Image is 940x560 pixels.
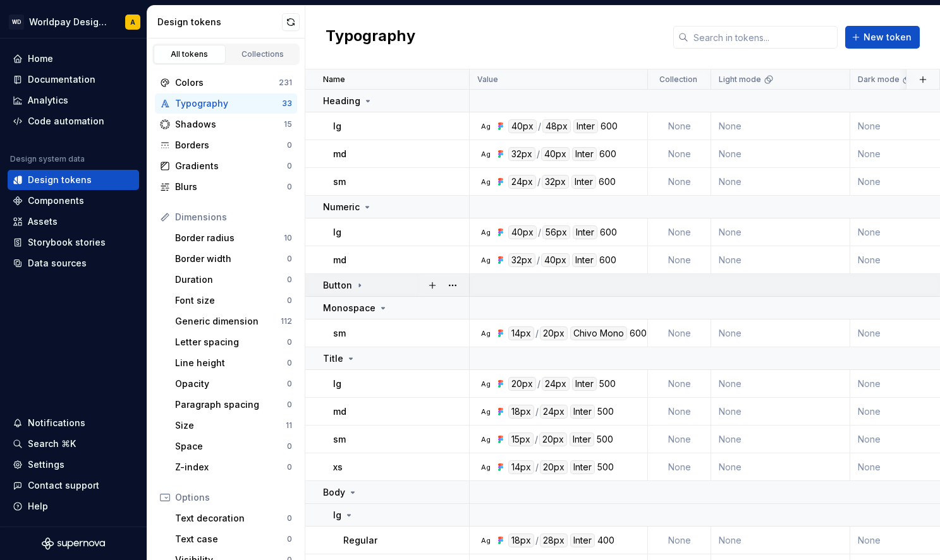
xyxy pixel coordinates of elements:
[508,432,534,446] div: 15px
[170,457,297,477] a: Z-index0
[130,17,135,27] div: A
[175,315,281,328] div: Generic dimension
[477,74,498,85] p: Value
[175,419,286,432] div: Size
[8,496,139,516] button: Help
[284,119,292,129] div: 15
[570,432,594,446] div: Inter
[535,405,539,419] div: /
[570,405,595,419] div: Inter
[323,352,343,365] p: Title
[573,119,598,133] div: Inter
[170,436,297,456] a: Space0
[8,191,139,211] a: Components
[28,458,64,471] div: Settings
[42,537,105,550] svg: Supernova Logo
[175,491,292,504] div: Options
[711,112,850,140] td: None
[8,111,139,131] a: Code automation
[648,112,711,140] td: None
[8,90,139,110] a: Analytics
[508,533,534,547] div: 18px
[287,254,292,264] div: 0
[323,486,345,499] p: Body
[333,509,341,521] p: lg
[333,176,346,188] p: sm
[287,275,292,285] div: 0
[170,311,297,331] a: Generic dimension112
[630,326,647,340] div: 600
[537,377,540,391] div: /
[333,327,346,340] p: sm
[711,319,850,347] td: None
[508,405,534,419] div: 18px
[538,225,541,239] div: /
[29,16,110,28] div: Worldpay Design System
[8,49,139,69] a: Home
[571,175,596,189] div: Inter
[570,460,595,474] div: Inter
[648,527,711,554] td: None
[711,527,850,554] td: None
[3,8,144,35] button: WDWorldpay Design SystemA
[175,336,287,349] div: Letter spacing
[333,433,346,446] p: sm
[170,374,297,394] a: Opacity0
[648,140,711,168] td: None
[480,535,491,545] div: Ag
[175,232,284,244] div: Border radius
[333,148,346,160] p: md
[28,194,84,207] div: Components
[537,147,540,161] div: /
[541,253,570,267] div: 40px
[28,257,87,270] div: Data sources
[175,253,287,265] div: Border width
[599,377,616,391] div: 500
[155,156,297,176] a: Gradients0
[508,175,536,189] div: 24px
[537,175,540,189] div: /
[858,74,900,85] p: Dark mode
[155,177,297,197] a: Blurs0
[287,462,292,472] div: 0
[570,326,627,340] div: Chivo Mono
[170,415,297,436] a: Size11
[535,460,539,474] div: /
[508,253,535,267] div: 32px
[480,121,491,131] div: Ag
[480,255,491,265] div: Ag
[155,135,297,155] a: Borders0
[157,16,282,28] div: Design tokens
[508,225,537,239] div: 40px
[542,225,570,239] div: 56px
[170,508,297,528] a: Text decoration0
[28,438,76,450] div: Search ⌘K
[175,139,287,152] div: Borders
[508,377,536,391] div: 20px
[170,228,297,248] a: Border radius10
[333,226,341,239] p: lg
[231,49,295,59] div: Collections
[540,533,568,547] div: 28px
[572,253,597,267] div: Inter
[28,500,48,513] div: Help
[323,95,360,107] p: Heading
[8,434,139,454] button: Search ⌘K
[287,400,292,410] div: 0
[542,119,571,133] div: 48px
[282,98,292,109] div: 33
[480,379,491,389] div: Ag
[540,405,568,419] div: 24px
[170,353,297,373] a: Line height0
[175,357,287,369] div: Line height
[323,279,352,292] p: Button
[175,211,292,223] div: Dimensions
[538,119,541,133] div: /
[175,440,287,453] div: Space
[287,379,292,389] div: 0
[279,78,292,88] div: 231
[648,319,711,347] td: None
[175,273,287,286] div: Duration
[175,461,287,474] div: Z-index
[175,97,282,110] div: Typography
